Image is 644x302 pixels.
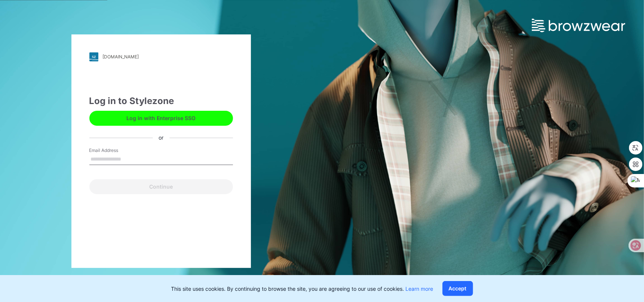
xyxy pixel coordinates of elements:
[103,54,139,60] div: [DOMAIN_NAME]
[442,281,473,296] button: Accept
[89,111,233,126] button: Log in with Enterprise SSO
[89,52,98,61] img: stylezone-logo.562084cfcfab977791bfbf7441f1a819.svg
[406,286,433,292] a: Learn more
[89,52,233,61] a: [DOMAIN_NAME]
[89,147,142,154] label: Email Address
[171,285,433,293] p: This site uses cookies. By continuing to browse the site, you are agreeing to our use of cookies.
[532,19,625,32] img: browzwear-logo.e42bd6dac1945053ebaf764b6aa21510.svg
[153,134,169,142] div: or
[89,94,233,108] div: Log in to Stylezone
